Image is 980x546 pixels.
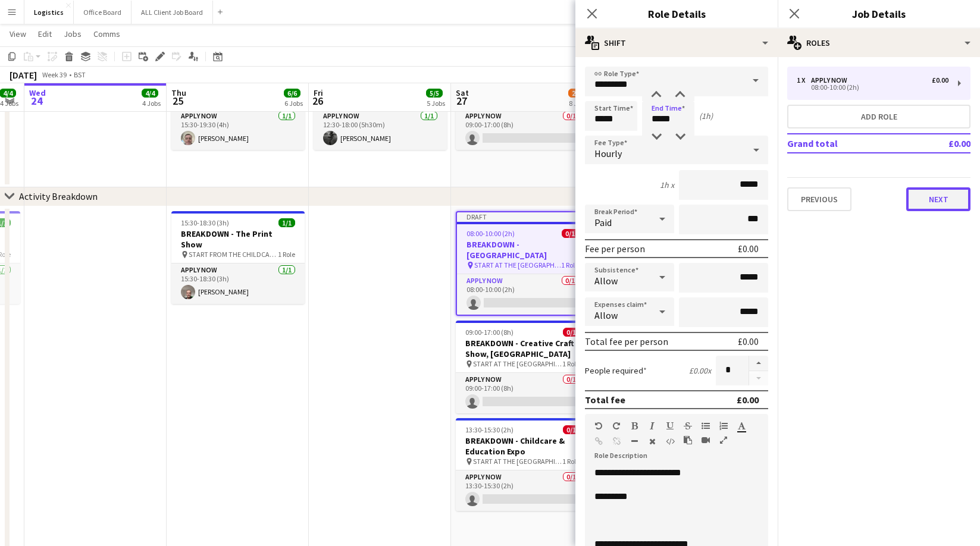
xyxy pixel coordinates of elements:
[171,109,305,150] app-card-role: APPLY NOW1/115:30-19:30 (4h)[PERSON_NAME]
[702,435,710,445] button: Insert video
[456,435,589,457] h3: BREAKDOWN - Childcare & Education Expo
[684,421,692,431] button: Strikethrough
[457,274,588,315] app-card-role: APPLY NOW0/108:00-10:00 (2h)
[594,309,618,321] span: Allow
[171,211,305,304] app-job-card: 15:30-18:30 (3h)1/1BREAKDOWN - The Print Show START FROM THE CHILDCARE & EDUCATION EXPO, [GEOGRAP...
[457,239,588,261] h3: BREAKDOWN - [GEOGRAPHIC_DATA]
[797,76,811,84] div: 1 x
[131,1,213,24] button: ALL Client Job Board
[456,87,469,98] span: Sat
[284,89,300,98] span: 6/6
[74,70,86,79] div: BST
[142,89,158,98] span: 4/4
[314,87,323,98] span: Fri
[29,87,46,98] span: Wed
[594,275,618,287] span: Allow
[456,418,589,511] app-job-card: 13:30-15:30 (2h)0/1BREAKDOWN - Childcare & Education Expo START AT THE [GEOGRAPHIC_DATA]1 RoleAPP...
[585,335,668,347] div: Total fee per person
[142,99,161,108] div: 4 Jobs
[171,228,305,250] h3: BREAKDOWN - The Print Show
[811,76,852,84] div: APPLY NOW
[562,457,580,466] span: 1 Role
[719,421,728,431] button: Ordered List
[456,321,589,413] div: 09:00-17:00 (8h)0/1BREAKDOWN - Creative Craft Show, [GEOGRAPHIC_DATA] START AT THE [GEOGRAPHIC_DA...
[474,261,561,269] span: START AT THE [GEOGRAPHIC_DATA]
[93,29,120,39] span: Comms
[787,134,914,153] td: Grand total
[19,190,98,202] div: Activity Breakdown
[585,394,625,406] div: Total fee
[10,29,26,39] span: View
[778,29,980,57] div: Roles
[561,261,578,269] span: 1 Role
[749,356,768,371] button: Increase
[568,89,585,98] span: 2/8
[575,6,778,21] h3: Role Details
[466,229,515,238] span: 08:00-10:00 (2h)
[189,250,278,259] span: START FROM THE CHILDCARE & EDUCATION EXPO, [GEOGRAPHIC_DATA], [GEOGRAPHIC_DATA]
[456,211,589,316] app-job-card: Draft08:00-10:00 (2h)0/1BREAKDOWN - [GEOGRAPHIC_DATA] START AT THE [GEOGRAPHIC_DATA]1 RoleAPPLY N...
[648,421,656,431] button: Italic
[666,421,674,431] button: Underline
[284,99,303,108] div: 6 Jobs
[171,263,305,304] app-card-role: APPLY NOW1/115:30-18:30 (3h)[PERSON_NAME]
[612,421,621,431] button: Redo
[594,216,612,228] span: Paid
[569,99,587,108] div: 8 Jobs
[737,394,759,406] div: £0.00
[778,6,980,21] h3: Job Details
[684,435,692,445] button: Paste as plain text
[797,84,948,90] div: 08:00-10:00 (2h)
[906,187,970,211] button: Next
[738,335,759,347] div: £0.00
[473,359,562,368] span: START AT THE [GEOGRAPHIC_DATA]
[473,457,562,466] span: START AT THE [GEOGRAPHIC_DATA]
[10,69,37,81] div: [DATE]
[699,111,713,121] div: (1h)
[5,26,31,42] a: View
[278,250,295,259] span: 1 Role
[932,76,948,84] div: £0.00
[38,29,52,39] span: Edit
[24,1,74,24] button: Logistics
[630,421,638,431] button: Bold
[465,425,514,434] span: 13:30-15:30 (2h)
[181,218,229,227] span: 15:30-18:30 (3h)
[738,243,759,255] div: £0.00
[563,425,580,434] span: 0/1
[585,243,645,255] div: Fee per person
[312,94,323,108] span: 26
[457,212,588,222] div: Draft
[39,70,69,79] span: Week 39
[278,218,295,227] span: 1/1
[89,26,125,42] a: Comms
[737,421,746,431] button: Text Color
[456,338,589,359] h3: BREAKDOWN - Creative Craft Show, [GEOGRAPHIC_DATA]
[456,373,589,413] app-card-role: APPLY NOW0/109:00-17:00 (8h)
[719,435,728,445] button: Fullscreen
[594,421,603,431] button: Undo
[456,470,589,511] app-card-role: APPLY NOW0/113:30-15:30 (2h)
[914,134,970,153] td: £0.00
[563,328,580,337] span: 0/1
[702,421,710,431] button: Unordered List
[689,365,711,376] div: £0.00 x
[660,180,674,190] div: 1h x
[33,26,57,42] a: Edit
[562,229,578,238] span: 0/1
[648,437,656,446] button: Clear Formatting
[27,94,46,108] span: 24
[426,89,443,98] span: 5/5
[585,365,647,376] label: People required
[575,29,778,57] div: Shift
[465,328,514,337] span: 09:00-17:00 (8h)
[170,94,186,108] span: 25
[314,109,447,150] app-card-role: APPLY NOW1/112:30-18:00 (5h30m)[PERSON_NAME]
[427,99,445,108] div: 5 Jobs
[456,109,589,150] app-card-role: APPLY NOW0/109:00-17:00 (8h)
[666,437,674,446] button: HTML Code
[171,87,186,98] span: Thu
